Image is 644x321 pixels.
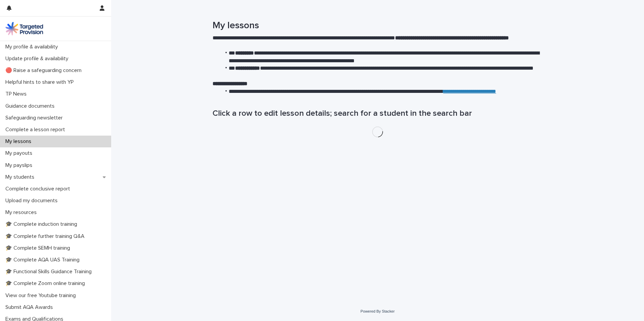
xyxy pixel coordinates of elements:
[3,127,70,133] p: Complete a lesson report
[3,186,75,192] p: Complete conclusive report
[360,309,394,313] a: Powered By Stacker
[3,280,90,287] p: 🎓 Complete Zoom online training
[3,115,68,121] p: Safeguarding newsletter
[3,245,75,251] p: 🎓 Complete SEMH training
[3,138,37,145] p: My lessons
[3,233,90,240] p: 🎓 Complete further training Q&A
[3,292,81,299] p: View our free Youtube training
[3,79,79,85] p: Helpful hints to share with YP
[3,304,58,311] p: Submit AQA Awards
[3,269,97,275] p: 🎓 Functional Skills Guidance Training
[3,257,85,263] p: 🎓 Complete AQA UAS Training
[213,109,543,118] h1: Click a row to edit lesson details; search for a student in the search bar
[3,162,38,169] p: My payslips
[3,103,60,109] p: Guidance documents
[3,174,40,180] p: My students
[3,44,63,50] p: My profile & availability
[3,209,42,216] p: My resources
[3,56,74,62] p: Update profile & availability
[3,67,87,74] p: 🔴 Raise a safeguarding concern
[3,91,32,97] p: TP News
[3,198,63,204] p: Upload my documents
[5,22,43,35] img: M5nRWzHhSzIhMunXDL62
[3,150,38,156] p: My payouts
[213,20,543,32] h1: My lessons
[3,221,83,227] p: 🎓 Complete induction training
